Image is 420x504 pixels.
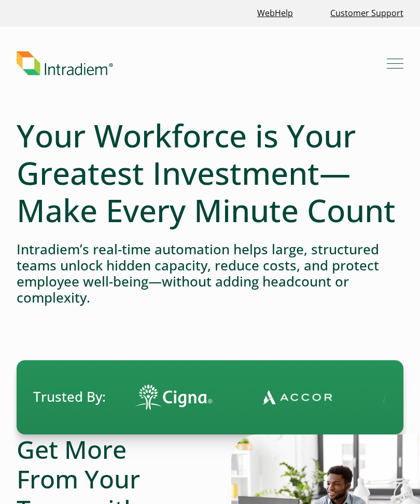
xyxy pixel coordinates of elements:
a: Link opens in a new window [253,2,297,24]
button: Mobile Navigation Button [387,55,403,72]
a: Link to homepage of Intradiem [17,51,387,75]
h4: Intradiem’s real-time automation helps large, structured teams unlock hidden capacity, reduce cos... [17,241,403,306]
span: Trusted By: [33,387,106,406]
img: Intradiem [17,51,113,75]
h1: Your Workforce is Your Greatest Investment—Make Every Minute Count [17,117,403,229]
a: Customer Support [326,2,408,24]
img: Contact Center Automation Accor Logo [254,389,324,405]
